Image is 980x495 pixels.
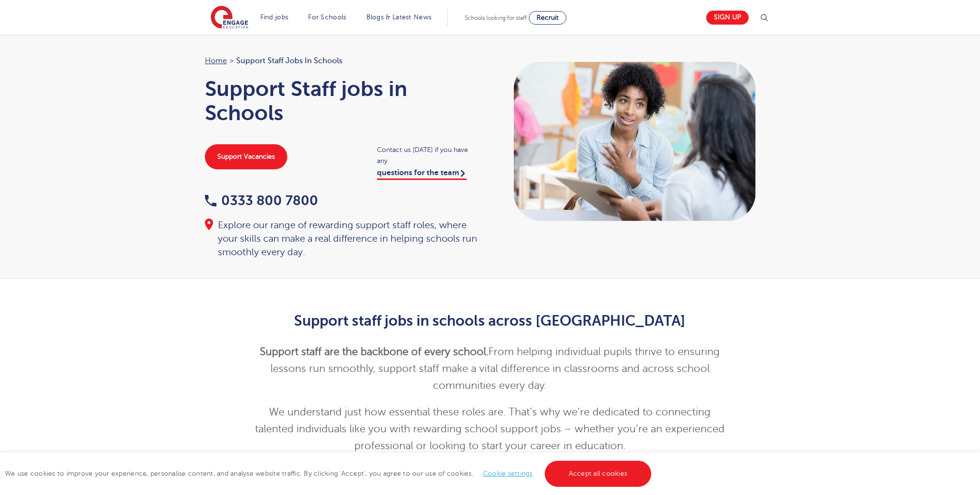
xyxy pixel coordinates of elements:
[5,470,654,477] span: We use cookies to improve your experience, personalise content, and analyse website traffic. By c...
[377,168,467,180] a: questions for the team
[465,14,527,21] span: Schools looking for staff
[211,6,248,30] img: Engage Education
[545,461,652,487] a: Accept all cookies
[254,344,726,394] p: From helping individual pupils thrive to ensuring lessons run smoothly, support staff make a vita...
[260,14,289,21] a: Find jobs
[706,11,749,25] a: Sign up
[205,144,287,169] a: Support Vacancies
[205,193,318,208] a: 0333 800 7800
[236,55,342,67] span: Support Staff jobs in Schools
[529,11,566,25] a: Recruit
[205,56,227,65] a: Home
[537,14,559,21] span: Recruit
[229,56,234,65] span: >
[294,313,685,329] strong: Support staff jobs in schools across [GEOGRAPHIC_DATA]
[205,55,481,67] nav: breadcrumb
[205,219,481,259] div: Explore our range of rewarding support staff roles, where your skills can make a real difference ...
[366,14,432,21] a: Blogs & Latest News
[205,77,481,125] h1: Support Staff jobs in Schools
[377,144,481,166] span: Contact us [DATE] if you have any
[308,14,346,21] a: For Schools
[260,346,488,357] strong: Support staff are the backbone of every school.
[483,470,533,477] a: Cookie settings
[254,404,726,454] p: We understand just how essential these roles are. That’s why we’re dedicated to connecting talent...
